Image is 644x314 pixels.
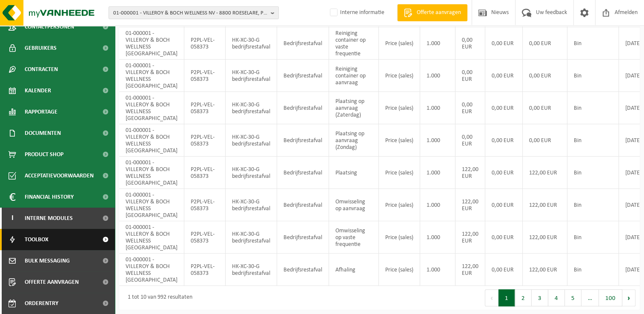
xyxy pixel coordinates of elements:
[25,80,51,101] span: Kalender
[329,221,379,254] td: Omwisseling op vaste frequentie
[485,221,523,254] td: 0,00 EUR
[455,254,485,286] td: 122,00 EUR
[119,60,184,92] td: 01-000001 - VILLEROY & BOCH WELLNESS [GEOGRAPHIC_DATA]
[379,221,420,254] td: Price (sales)
[523,221,567,254] td: 122,00 EUR
[329,189,379,221] td: Omwisseling op aanvraag
[25,144,63,165] span: Product Shop
[123,290,192,305] div: 1 tot 10 van 992 resultaten
[277,60,329,92] td: bedrijfsrestafval
[25,229,49,250] span: Toolbox
[329,157,379,189] td: Plaatsing
[523,27,567,60] td: 0,00 EUR
[184,27,226,60] td: P2PL-VEL-058373
[485,189,523,221] td: 0,00 EUR
[523,124,567,157] td: 0,00 EUR
[567,157,619,189] td: Bin
[184,254,226,286] td: P2PL-VEL-058373
[184,124,226,157] td: P2PL-VEL-058373
[455,124,485,157] td: 0,00 EUR
[532,289,548,306] button: 3
[420,189,455,221] td: 1.000
[226,92,277,124] td: HK-XC-30-G bedrijfsrestafval
[455,60,485,92] td: 0,00 EUR
[329,60,379,92] td: Reiniging container op aanvraag
[523,157,567,189] td: 122,00 EUR
[277,189,329,221] td: bedrijfsrestafval
[25,101,57,123] span: Rapportage
[548,289,565,306] button: 4
[498,289,515,306] button: 1
[599,289,622,306] button: 100
[226,124,277,157] td: HK-XC-30-G bedrijfsrestafval
[523,60,567,92] td: 0,00 EUR
[523,92,567,124] td: 0,00 EUR
[420,124,455,157] td: 1.000
[379,60,420,92] td: Price (sales)
[523,254,567,286] td: 122,00 EUR
[119,157,184,189] td: 01-000001 - VILLEROY & BOCH WELLNESS [GEOGRAPHIC_DATA]
[119,27,184,60] td: 01-000001 - VILLEROY & BOCH WELLNESS [GEOGRAPHIC_DATA]
[25,59,58,80] span: Contracten
[119,189,184,221] td: 01-000001 - VILLEROY & BOCH WELLNESS [GEOGRAPHIC_DATA]
[277,157,329,189] td: bedrijfsrestafval
[329,92,379,124] td: Plaatsing op aanvraag (Zaterdag)
[184,92,226,124] td: P2PL-VEL-058373
[397,4,467,21] a: Offerte aanvragen
[25,293,96,314] span: Orderentry Goedkeuring
[455,221,485,254] td: 122,00 EUR
[277,221,329,254] td: bedrijfsrestafval
[485,92,523,124] td: 0,00 EUR
[226,189,277,221] td: HK-XC-30-G bedrijfsrestafval
[565,289,581,306] button: 5
[184,60,226,92] td: P2PL-VEL-058373
[119,92,184,124] td: 01-000001 - VILLEROY & BOCH WELLNESS [GEOGRAPHIC_DATA]
[379,254,420,286] td: Price (sales)
[119,124,184,157] td: 01-000001 - VILLEROY & BOCH WELLNESS [GEOGRAPHIC_DATA]
[25,123,61,144] span: Documenten
[581,289,599,306] span: …
[485,27,523,60] td: 0,00 EUR
[455,92,485,124] td: 0,00 EUR
[523,189,567,221] td: 122,00 EUR
[328,6,384,19] label: Interne informatie
[226,221,277,254] td: HK-XC-30-G bedrijfsrestafval
[25,37,57,59] span: Gebruikers
[25,186,74,208] span: Financial History
[567,221,619,254] td: Bin
[9,208,16,229] span: I
[485,254,523,286] td: 0,00 EUR
[25,208,73,229] span: Interne modules
[226,254,277,286] td: HK-XC-30-G bedrijfsrestafval
[184,157,226,189] td: P2PL-VEL-058373
[277,254,329,286] td: bedrijfsrestafval
[485,124,523,157] td: 0,00 EUR
[567,60,619,92] td: Bin
[25,165,94,186] span: Acceptatievoorwaarden
[485,60,523,92] td: 0,00 EUR
[415,9,463,17] span: Offerte aanvragen
[25,271,79,293] span: Offerte aanvragen
[184,221,226,254] td: P2PL-VEL-058373
[485,157,523,189] td: 0,00 EUR
[567,124,619,157] td: Bin
[515,289,532,306] button: 2
[277,92,329,124] td: bedrijfsrestafval
[25,250,70,271] span: Bulk Messaging
[420,221,455,254] td: 1.000
[567,254,619,286] td: Bin
[567,189,619,221] td: Bin
[622,289,635,306] button: Next
[226,157,277,189] td: HK-XC-30-G bedrijfsrestafval
[420,92,455,124] td: 1.000
[379,189,420,221] td: Price (sales)
[379,124,420,157] td: Price (sales)
[379,157,420,189] td: Price (sales)
[119,254,184,286] td: 01-000001 - VILLEROY & BOCH WELLNESS [GEOGRAPHIC_DATA]
[184,189,226,221] td: P2PL-VEL-058373
[379,27,420,60] td: Price (sales)
[277,124,329,157] td: bedrijfsrestafval
[226,60,277,92] td: HK-XC-30-G bedrijfsrestafval
[455,189,485,221] td: 122,00 EUR
[420,254,455,286] td: 1.000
